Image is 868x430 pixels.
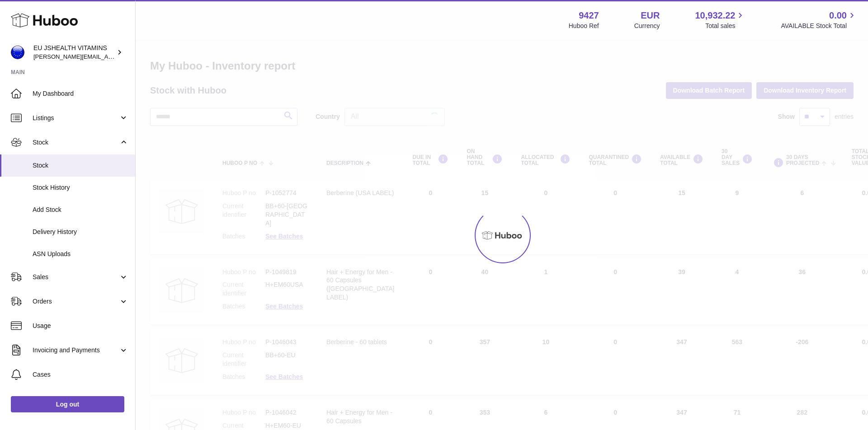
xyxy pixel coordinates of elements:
[33,346,119,355] span: Invoicing and Payments
[33,322,128,330] span: Usage
[33,228,128,236] span: Delivery History
[634,22,660,30] div: Currency
[33,250,128,258] span: ASN Uploads
[569,22,599,30] div: Huboo Ref
[11,396,124,412] a: Log out
[695,9,735,22] span: 10,932.22
[829,9,847,22] span: 0.00
[33,161,128,170] span: Stock
[33,273,119,281] span: Sales
[33,370,128,379] span: Cases
[33,44,115,61] div: EU JSHEALTH VITAMINS
[579,9,599,22] strong: 9427
[781,9,857,30] a: 0.00 AVAILABLE Stock Total
[33,183,128,192] span: Stock History
[33,89,128,98] span: My Dashboard
[33,206,128,214] span: Add Stock
[33,114,119,122] span: Listings
[11,46,24,59] img: laura@jessicasepel.com
[33,53,181,60] span: [PERSON_NAME][EMAIL_ADDRESS][DOMAIN_NAME]
[781,22,857,30] span: AVAILABLE Stock Total
[705,22,745,30] span: Total sales
[695,9,745,30] a: 10,932.22 Total sales
[641,9,660,22] strong: EUR
[33,138,119,147] span: Stock
[33,297,119,306] span: Orders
